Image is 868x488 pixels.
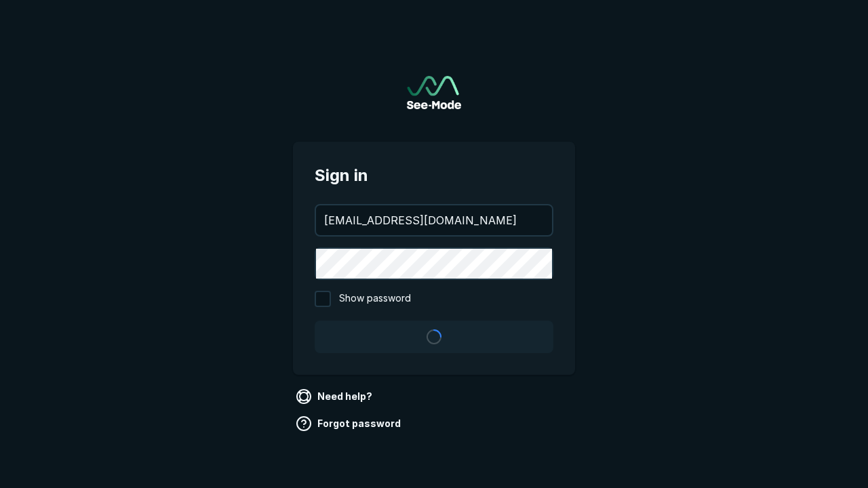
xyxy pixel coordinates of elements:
a: Need help? [293,386,378,407]
a: Forgot password [293,413,406,434]
span: Show password [339,291,411,307]
img: See-Mode Logo [407,76,461,109]
input: your@email.com [316,205,552,235]
a: Go to sign in [407,76,461,109]
span: Sign in [315,163,553,188]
